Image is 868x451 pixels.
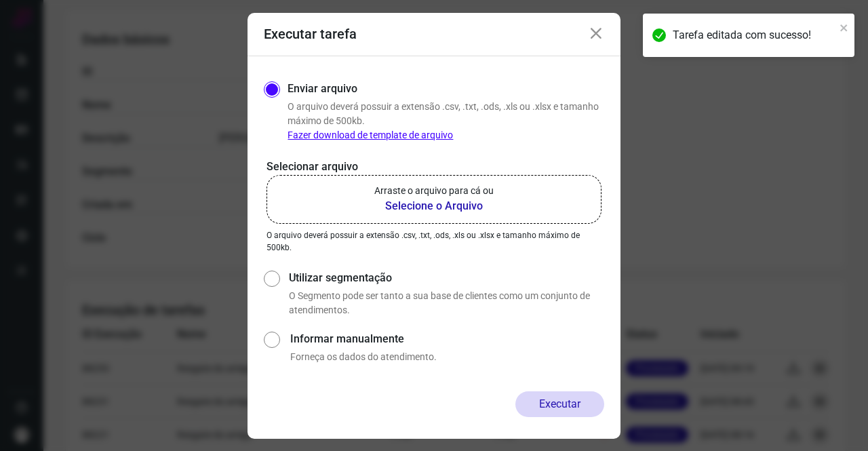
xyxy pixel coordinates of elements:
[290,331,604,347] label: Informar manualmente
[288,100,604,142] p: O arquivo deverá possuir a extensão .csv, .txt, .ods, .xls ou .xlsx e tamanho máximo de 500kb.
[289,270,604,286] label: Utilizar segmentação
[673,27,835,43] div: Tarefa editada com sucesso!
[374,184,494,198] p: Arraste o arquivo para cá ou
[267,229,601,254] p: O arquivo deverá possuir a extensão .csv, .txt, .ods, .xls ou .xlsx e tamanho máximo de 500kb.
[267,159,601,175] p: Selecionar arquivo
[290,350,604,364] p: Forneça os dados do atendimento.
[840,19,849,35] button: close
[288,130,453,140] a: Fazer download de template de arquivo
[374,198,494,214] b: Selecione o Arquivo
[289,289,604,317] p: O Segmento pode ser tanto a sua base de clientes como um conjunto de atendimentos.
[288,81,357,97] label: Enviar arquivo
[515,391,604,417] button: Executar
[264,26,357,42] h3: Executar tarefa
